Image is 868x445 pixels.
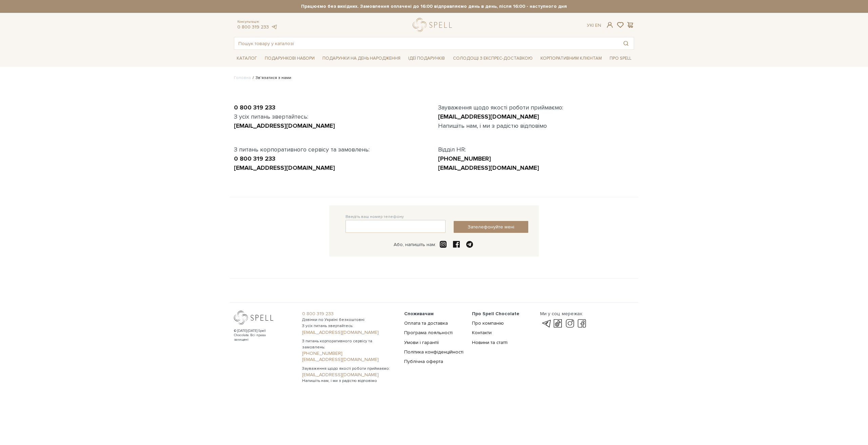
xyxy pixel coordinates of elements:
div: Зауваження щодо якості роботи приймаємо: Напишіть нам, і ми з радістю відповімо Відділ HR: [434,103,638,173]
input: Пошук товару у каталозі [234,37,618,49]
a: 0 800 319 233 [234,104,275,111]
a: facebook [576,320,588,328]
a: telegram [271,24,277,30]
span: Про Spell Chocolate [472,311,519,317]
a: Новини та статті [472,340,508,345]
a: Подарунки на День народження [320,53,403,64]
a: [PHONE_NUMBER] [302,350,396,357]
a: Програма лояльності [404,330,453,336]
a: tik-tok [552,320,564,328]
button: Зателефонуйте мені [454,221,528,233]
a: [EMAIL_ADDRESS][DOMAIN_NAME] [234,164,335,171]
span: З усіх питань звертайтесь: [302,323,396,329]
span: Споживачам [404,311,434,317]
a: Головна [234,75,251,80]
a: 0 800 319 233 [302,311,396,317]
a: [EMAIL_ADDRESS][DOMAIN_NAME] [302,372,396,378]
a: Про компанію [472,320,504,326]
span: Зауваження щодо якості роботи приймаємо: [302,366,396,372]
div: З усіх питань звертайтесь: З питань корпоративного сервісу та замовлень: [230,103,434,173]
a: instagram [564,320,576,328]
a: Політика конфіденційності [404,349,463,355]
a: Ідеї подарунків [406,53,448,64]
li: Зв’язатися з нами [251,75,291,81]
a: Публічна оферта [404,359,443,364]
a: [EMAIL_ADDRESS][DOMAIN_NAME] [234,122,335,129]
span: Консультація: [237,20,277,24]
a: [EMAIL_ADDRESS][DOMAIN_NAME] [438,164,539,171]
strong: Працюємо без вихідних. Замовлення оплачені до 16:00 відправляємо день в день, після 16:00 - насту... [234,3,634,9]
a: Контакти [472,330,492,336]
span: З питань корпоративного сервісу та замовлень: [302,338,396,350]
a: logo [413,18,455,32]
label: Введіть ваш номер телефону [346,214,404,220]
a: Умови і гарантії [404,340,439,345]
a: En [595,22,601,28]
a: [EMAIL_ADDRESS][DOMAIN_NAME] [302,357,396,363]
a: Подарункові набори [262,53,317,64]
div: Або, напишіть нам: [394,242,436,248]
span: Дзвінки по Україні безкоштовні [302,317,396,323]
a: [EMAIL_ADDRESS][DOMAIN_NAME] [302,329,396,336]
button: Пошук товару у каталозі [618,37,634,49]
span: Напишіть нам, і ми з радістю відповімо [302,378,396,384]
div: Ми у соц. мережах: [540,311,588,317]
div: Ук [587,22,601,28]
span: | [593,22,594,28]
a: Корпоративним клієнтам [538,53,605,64]
a: 0 800 319 233 [234,155,275,162]
a: Про Spell [607,53,634,64]
a: [PHONE_NUMBER] [438,155,491,162]
a: [EMAIL_ADDRESS][DOMAIN_NAME] [438,113,539,120]
a: Солодощі з експрес-доставкою [450,53,535,64]
a: 0 800 319 233 [237,24,269,30]
a: Каталог [234,53,260,64]
a: telegram [540,320,552,328]
div: © [DATE]-[DATE] Spell Chocolate. Всі права захищені [234,329,280,342]
a: Оплата та доставка [404,320,448,326]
